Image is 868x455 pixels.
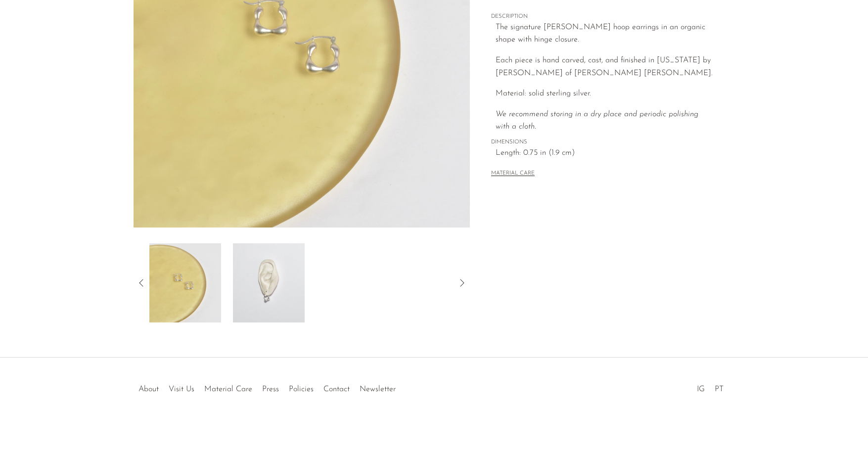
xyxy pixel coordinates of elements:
a: Contact [323,385,350,393]
a: Press [262,385,279,393]
button: MATERIAL CARE [491,170,535,178]
a: PT [715,385,724,393]
img: Owen Earrings [149,243,221,322]
ul: Social Medias [692,377,729,396]
p: Material: solid sterling silver. [496,88,714,100]
a: About [138,385,159,393]
ul: Quick links [134,377,401,396]
p: Each piece is hand carved, cast, and finished in [US_STATE] by [PERSON_NAME] of [PERSON_NAME] [PE... [496,54,714,80]
span: DESCRIPTION [491,12,714,21]
span: The signature [PERSON_NAME] hoop earrings in an organic shape with hinge closure. [496,23,705,44]
a: Material Care [204,385,252,393]
img: Owen Earrings [233,243,305,322]
span: Length: 0.75 in (1.9 cm) [496,147,714,160]
i: We recommend storing in a dry place and periodic polishing with a cloth. [496,110,698,131]
a: Policies [289,385,314,393]
span: DIMENSIONS [491,138,714,147]
a: IG [697,385,705,393]
a: Visit Us [169,385,194,393]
